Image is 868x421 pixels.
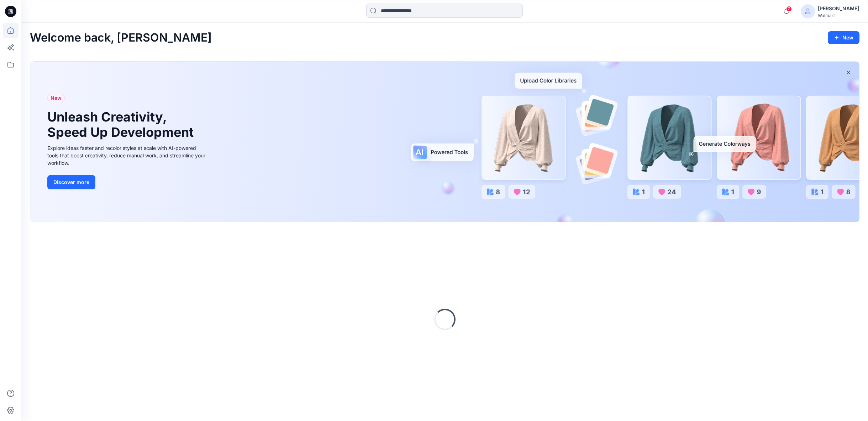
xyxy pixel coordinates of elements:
[786,6,792,12] span: 7
[47,144,207,167] div: Explore ideas faster and recolor styles at scale with AI-powered tools that boost creativity, red...
[51,94,62,102] span: New
[47,175,95,189] button: Discover more
[818,4,859,13] div: [PERSON_NAME]
[30,31,212,44] h2: Welcome back, [PERSON_NAME]
[47,175,207,189] a: Discover more
[805,9,811,14] svg: avatar
[818,13,859,18] div: Walmart
[828,31,859,44] button: New
[47,109,197,140] h1: Unleash Creativity, Speed Up Development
